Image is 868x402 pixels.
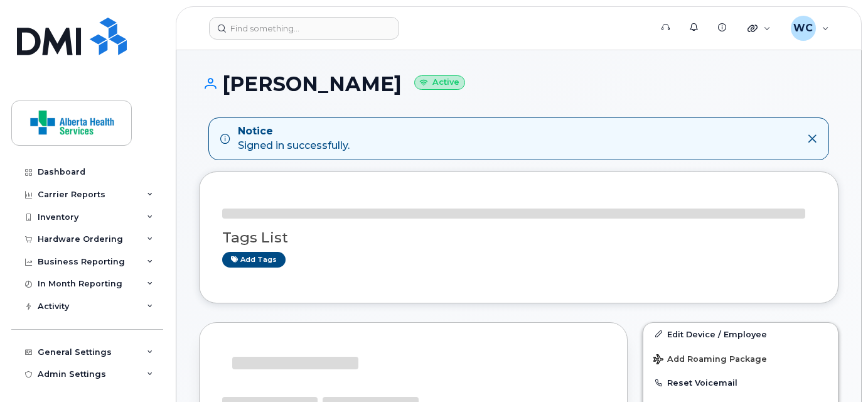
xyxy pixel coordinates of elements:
a: Add tags [222,252,286,268]
a: Edit Device / Employee [643,323,838,345]
button: Add Roaming Package [643,345,838,371]
strong: Notice [238,124,350,139]
button: Reset Voicemail [643,371,838,394]
span: Add Roaming Package [653,354,767,366]
div: Signed in successfully. [238,124,350,153]
h3: Tags List [222,230,815,246]
small: Active [414,75,465,90]
h1: [PERSON_NAME] [199,73,839,95]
